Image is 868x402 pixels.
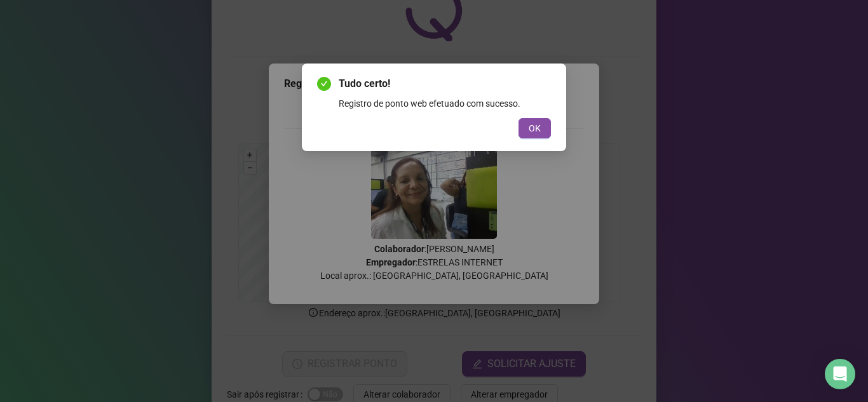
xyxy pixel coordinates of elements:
[825,359,855,389] div: Open Intercom Messenger
[529,121,541,135] span: OK
[339,76,551,91] span: Tudo certo!
[519,118,551,138] button: OK
[317,77,331,91] span: check-circle
[339,97,551,111] div: Registro de ponto web efetuado com sucesso.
